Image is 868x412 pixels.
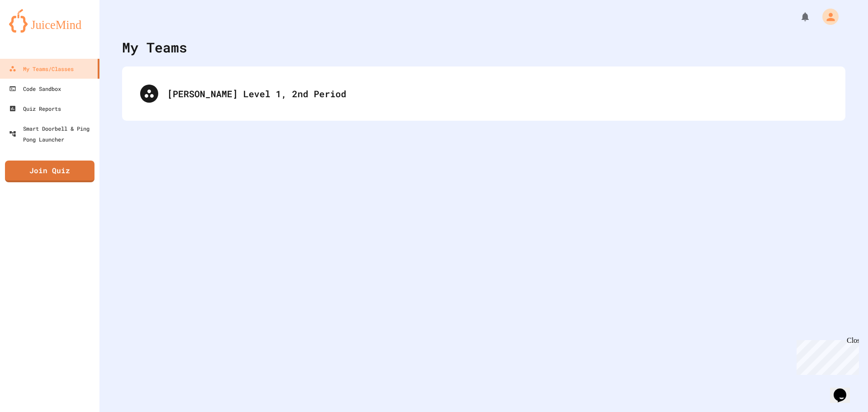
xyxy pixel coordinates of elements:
[167,87,827,100] div: [PERSON_NAME] Level 1, 2nd Period
[813,6,841,27] div: My Account
[9,63,74,74] div: My Teams/Classes
[783,9,813,24] div: My Notifications
[9,9,90,33] img: logo-orange.svg
[9,103,61,114] div: Quiz Reports
[4,4,62,57] div: Chat with us now!Close
[9,83,61,94] div: Code Sandbox
[830,376,859,403] iframe: chat widget
[793,336,859,375] iframe: chat widget
[131,76,836,112] div: [PERSON_NAME] Level 1, 2nd Period
[122,37,187,57] div: My Teams
[9,123,96,145] div: Smart Doorbell & Ping Pong Launcher
[5,161,94,182] a: Join Quiz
